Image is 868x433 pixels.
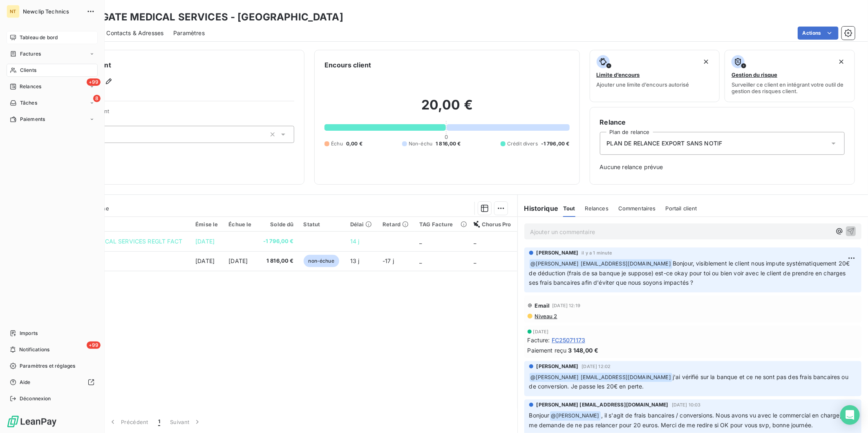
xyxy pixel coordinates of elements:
span: Paiements [20,116,45,123]
span: Niveau 2 [534,313,557,319]
span: @ [PERSON_NAME] [EMAIL_ADDRESS][DOMAIN_NAME] [530,259,672,269]
h6: Encours client [324,60,371,70]
span: Paramètres et réglages [20,362,75,370]
span: non-échue [304,255,339,267]
span: _ [419,238,422,245]
span: Surveiller ce client en intégrant votre outil de gestion des risques client. [732,81,848,94]
span: _ [419,257,422,264]
span: [PERSON_NAME] [537,249,579,257]
button: Suivant [165,413,206,431]
span: 0 [445,134,448,140]
span: 3 148,00 € [568,346,599,355]
span: Aucune relance prévue [600,163,845,171]
span: Aide [20,379,31,386]
span: [DATE] 12:02 [582,364,611,369]
span: _ [474,238,476,245]
span: [DATE] [228,257,248,264]
span: 1 816,00 € [262,257,294,265]
span: Crédit divers [507,140,538,147]
span: Commentaires [618,205,656,212]
span: Paiement reçu [528,346,567,355]
h6: Informations client [49,60,294,70]
span: 8 [93,95,101,102]
span: PLAN DE RELANCE EXPORT SANS NOTIF [607,139,723,147]
span: Portail client [666,205,697,212]
div: NT [7,5,20,18]
span: Déconnexion [20,395,51,402]
span: Ajouter une limite d’encours autorisé [597,81,689,88]
span: Relances [20,83,41,90]
span: -17 j [383,257,394,264]
span: Bonjour [529,412,550,419]
span: 13 j [350,257,360,264]
span: Contacts & Adresses [106,29,163,37]
span: Non-échu [409,140,432,147]
div: Solde dû [262,221,294,228]
span: [DATE] [195,257,215,264]
span: Tâches [20,99,37,107]
span: 1 [158,418,160,426]
h3: EAST GATE MEDICAL SERVICES - [GEOGRAPHIC_DATA] [72,10,343,25]
button: Précédent [104,413,153,431]
div: Retard [383,221,409,228]
span: [DATE] [195,238,215,245]
span: FC25071173 [552,336,586,344]
span: _ [474,257,476,264]
span: 1 816,00 € [436,140,461,147]
span: [PERSON_NAME] [537,363,579,370]
div: Open Intercom Messenger [840,405,860,425]
span: Gestion du risque [732,71,777,78]
span: Limite d’encours [597,71,640,78]
span: [PERSON_NAME] [EMAIL_ADDRESS][DOMAIN_NAME] [537,401,669,408]
span: Factures [20,50,41,58]
span: @ [PERSON_NAME] [550,411,601,421]
span: @ [PERSON_NAME] [EMAIL_ADDRESS][DOMAIN_NAME] [530,373,672,382]
span: [DATE] 12:19 [552,303,580,308]
span: Imports [20,330,38,337]
span: 14 j [350,238,360,245]
span: [DATE] [533,329,549,334]
span: Bonjour, visiblement le client nous impute systématiquement 20€ de déduction (frais de sa banque ... [529,260,852,286]
span: Tableau de bord [20,34,58,41]
h2: 20,00 € [324,97,569,121]
div: Délai [350,221,373,228]
span: 0,00 € [346,140,362,147]
div: Émise le [195,221,219,228]
span: Clients [20,67,36,74]
span: il y a 1 minute [582,250,612,255]
span: Email [535,302,550,309]
div: TAG Facture [419,221,464,228]
span: j'ai vérifié sur la banque et ce ne sont pas des frais bancaires ou de conversion. Je passe les 2... [529,373,850,390]
span: -1 796,00 € [262,237,294,246]
span: -1 796,00 € [541,140,570,147]
img: Logo LeanPay [7,415,57,428]
div: Référence [57,221,186,228]
div: Échue le [228,221,252,228]
span: Paramètres [173,29,205,37]
span: Facture : [528,336,550,344]
button: Limite d’encoursAjouter une limite d’encours autorisé [590,50,720,102]
button: Gestion du risqueSurveiller ce client en intégrant votre outil de gestion des risques client. [725,50,855,102]
span: Newclip Technics [23,8,82,15]
div: Chorus Pro [474,221,512,228]
div: Statut [304,221,340,228]
span: Relances [585,205,608,212]
span: [DATE] 10:03 [672,402,701,407]
span: Tout [563,205,575,212]
button: Actions [798,27,839,40]
span: Notifications [19,346,49,353]
input: Ajouter une valeur [103,131,109,138]
span: +99 [87,341,101,349]
a: Aide [7,376,98,389]
h6: Historique [518,203,559,213]
button: 1 [153,413,165,431]
span: +99 [87,78,101,86]
span: Échu [331,140,343,147]
h6: Relance [600,117,845,127]
span: EAST GATE MEDICAL SERVICES REGLT FACT [57,238,183,245]
span: Propriétés Client [66,108,294,119]
span: , il s'agit de frais bancaires / conversions. Nous avons vu avec le commercial en charge, qui me ... [529,412,853,429]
